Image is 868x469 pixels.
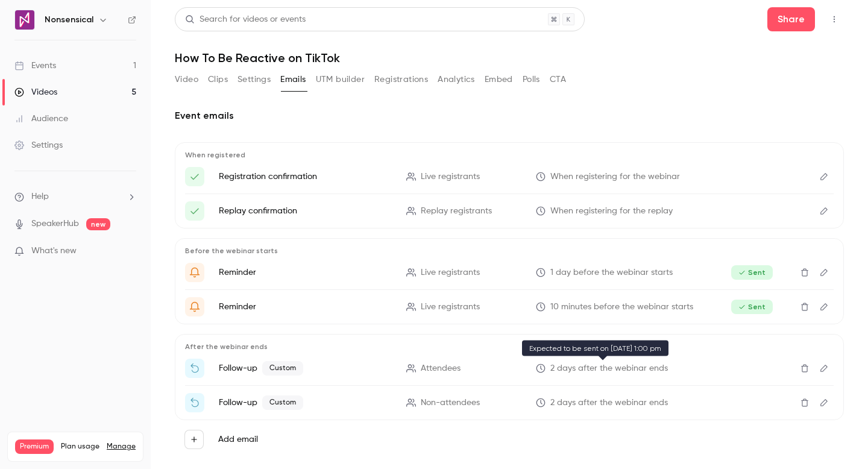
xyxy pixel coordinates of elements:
[237,70,271,89] button: Settings
[814,201,834,221] button: Edit
[185,13,306,26] div: Search for videos or events
[218,433,258,445] label: Add email
[421,266,480,279] span: Live registrants
[374,70,428,89] button: Registrations
[219,301,392,313] p: Reminder
[31,218,79,230] a: SpeakerHub
[14,113,68,125] div: Audience
[31,190,49,203] span: Help
[219,205,392,217] p: Replay confirmation
[814,297,834,316] button: Edit
[14,139,63,151] div: Settings
[795,263,814,282] button: Delete
[185,342,834,351] p: After the webinar ends
[185,167,834,186] li: Here's your access link to {{ event_name }}!
[767,7,815,31] button: Share
[523,70,540,89] button: Polls
[316,70,365,89] button: UTM builder
[421,397,480,409] span: Non-attendees
[175,70,198,89] button: Video
[14,60,56,72] div: Events
[14,86,57,98] div: Videos
[550,205,673,218] span: When registering for the replay
[421,362,461,375] span: Attendees
[485,70,513,89] button: Embed
[550,301,693,313] span: 10 minutes before the webinar starts
[550,171,680,183] span: When registering for the webinar
[795,297,814,316] button: Delete
[262,395,303,410] span: Custom
[825,10,844,29] button: Top Bar Actions
[175,109,844,123] h2: Event emails
[219,395,392,410] p: Follow-up
[208,70,228,89] button: Clips
[185,246,834,256] p: Before the webinar starts
[550,397,668,409] span: 2 days after the webinar ends
[438,70,475,89] button: Analytics
[795,393,814,412] button: Delete
[15,439,54,454] span: Premium
[122,246,136,257] iframe: Noticeable Trigger
[421,205,492,218] span: Replay registrants
[814,393,834,412] button: Edit
[795,359,814,378] button: Delete
[185,359,834,378] li: Thanks for attending our {{ event_name }} webinar!
[550,70,566,89] button: CTA
[185,150,834,160] p: When registered
[550,266,673,279] span: 1 day before the webinar starts
[421,301,480,313] span: Live registrants
[185,201,834,221] li: Here's your access link to {{ event_name }}!
[219,171,392,183] p: Registration confirmation
[421,171,480,183] span: Live registrants
[731,300,773,314] span: Sent
[45,14,93,26] h6: Nonsensical
[185,393,834,412] li: Sorry you missed it! Watch the replay of {{ event_name }} webinar
[61,442,99,452] span: Plan usage
[550,362,668,375] span: 2 days after the webinar ends
[814,359,834,378] button: Edit
[731,265,773,280] span: Sent
[219,266,392,279] p: Reminder
[185,263,834,282] li: Get Ready for '{{ event_name }}' tomorrow!
[31,245,77,257] span: What's new
[280,70,306,89] button: Emails
[86,218,110,230] span: new
[219,361,392,376] p: Follow-up
[814,263,834,282] button: Edit
[185,297,834,316] li: {{ event_name }} is about to go live
[262,361,303,376] span: Custom
[175,51,844,65] h1: How To Be Reactive on TikTok
[107,442,136,452] a: Manage
[15,10,34,30] img: Nonsensical
[14,190,136,203] li: help-dropdown-opener
[814,167,834,186] button: Edit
